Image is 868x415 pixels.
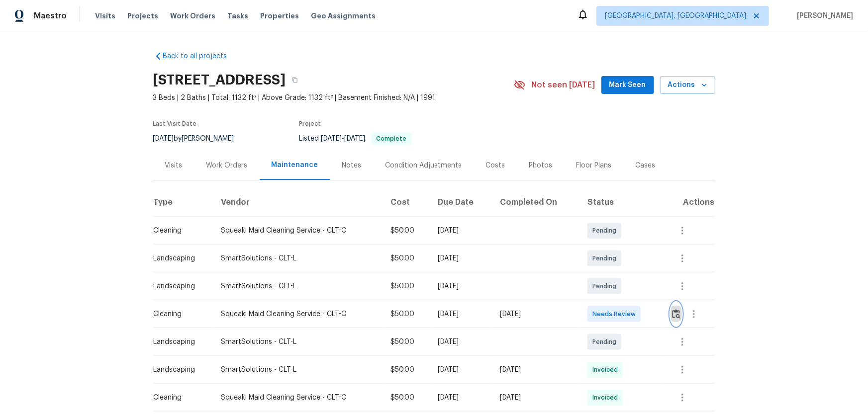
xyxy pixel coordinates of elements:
[672,309,680,319] img: Review Icon
[213,189,383,217] th: Vendor
[592,309,640,319] span: Needs Review
[153,189,213,217] th: Type
[383,189,430,217] th: Cost
[390,365,422,375] div: $50.00
[227,12,248,19] span: Tasks
[154,226,205,236] div: Cleaning
[390,253,422,263] div: $50.00
[154,337,205,347] div: Landscaping
[154,365,205,375] div: Landscaping
[577,161,612,170] div: Floor Plans
[579,189,663,217] th: Status
[438,226,484,236] div: [DATE]
[592,337,620,347] span: Pending
[529,161,553,170] div: Photos
[299,135,412,142] span: Listed
[34,11,67,21] span: Maestro
[221,281,375,291] div: SmartSolutions - CLT-L
[660,76,715,94] button: Actions
[438,337,484,347] div: [DATE]
[500,309,572,319] div: [DATE]
[438,309,484,319] div: [DATE]
[438,393,484,403] div: [DATE]
[492,189,579,217] th: Completed On
[321,135,366,142] span: -
[299,121,321,127] span: Project
[390,281,422,291] div: $50.00
[170,11,215,21] span: Work Orders
[221,337,375,347] div: SmartSolutions - CLT-L
[260,11,299,21] span: Properties
[500,365,572,375] div: [DATE]
[592,393,622,403] span: Invoiced
[206,161,248,170] div: Work Orders
[221,226,375,236] div: Squeaki Maid Cleaning Service - CLT-C
[438,365,484,375] div: [DATE]
[592,365,622,375] span: Invoiced
[390,309,422,319] div: $50.00
[390,337,422,347] div: $50.00
[386,161,462,170] div: Condition Adjustments
[221,309,375,319] div: Squeaki Maid Cleaning Service - CLT-C
[154,393,205,403] div: Cleaning
[321,135,342,142] span: [DATE]
[153,133,246,145] div: by [PERSON_NAME]
[153,93,514,103] span: 3 Beds | 2 Baths | Total: 1132 ft² | Above Grade: 1132 ft² | Basement Finished: N/A | 1991
[532,80,595,90] span: Not seen [DATE]
[605,11,746,21] span: [GEOGRAPHIC_DATA], [GEOGRAPHIC_DATA]
[345,135,366,142] span: [DATE]
[373,136,411,142] span: Complete
[311,11,376,21] span: Geo Assignments
[221,365,375,375] div: SmartSolutions - CLT-L
[636,161,656,170] div: Cases
[95,11,115,21] span: Visits
[153,135,174,142] span: [DATE]
[221,393,375,403] div: Squeaki Maid Cleaning Service - CLT-C
[592,281,620,291] span: Pending
[793,11,853,21] span: [PERSON_NAME]
[153,75,286,85] h2: [STREET_ADDRESS]
[663,189,715,217] th: Actions
[154,253,205,263] div: Landscaping
[127,11,158,21] span: Projects
[390,226,422,236] div: $50.00
[154,281,205,291] div: Landscaping
[342,161,362,170] div: Notes
[390,393,422,403] div: $50.00
[272,160,318,170] div: Maintenance
[438,253,484,263] div: [DATE]
[430,189,492,217] th: Due Date
[438,281,484,291] div: [DATE]
[153,51,249,61] a: Back to all projects
[500,393,572,403] div: [DATE]
[592,226,620,236] span: Pending
[486,161,505,170] div: Costs
[153,121,197,127] span: Last Visit Date
[601,76,654,94] button: Mark Seen
[221,253,375,263] div: SmartSolutions - CLT-L
[668,79,707,91] span: Actions
[609,79,646,91] span: Mark Seen
[165,161,183,170] div: Visits
[154,309,205,319] div: Cleaning
[592,253,620,263] span: Pending
[671,302,682,326] button: Review Icon
[286,71,304,89] button: Copy Address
